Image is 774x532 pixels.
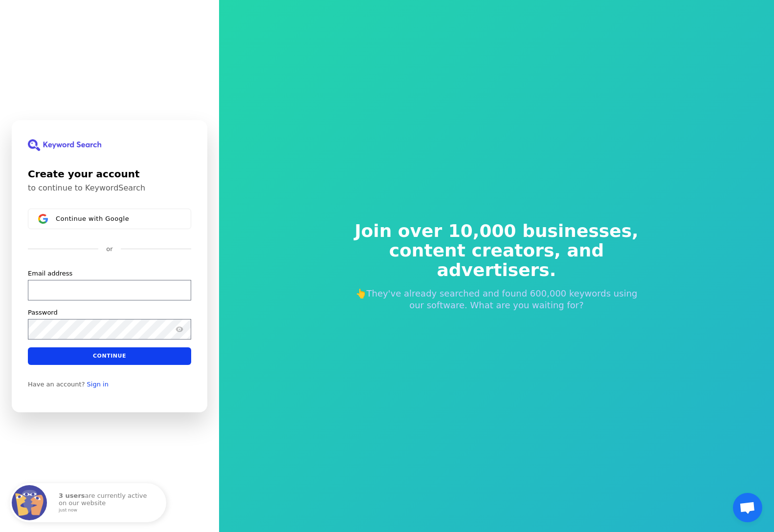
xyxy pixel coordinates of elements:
[28,209,191,229] button: Sign in with GoogleContinue with Google
[87,380,109,388] a: Sign in
[59,492,85,499] strong: 3 users
[28,380,85,388] span: Have an account?
[28,167,191,181] h1: Create your account
[12,485,47,520] img: Fomo
[56,214,129,222] span: Continue with Google
[106,245,112,254] p: or
[348,241,645,280] span: content creators, and advertisers.
[28,183,191,193] p: to continue to KeywordSearch
[28,347,191,364] button: Continue
[348,221,645,241] span: Join over 10,000 businesses,
[28,269,72,277] label: Email address
[28,308,58,317] label: Password
[28,139,101,151] img: KeywordSearch
[59,492,156,512] p: are currently active on our website
[38,214,48,224] img: Sign in with Google
[348,288,645,311] p: 👆They've already searched and found 600,000 keywords using our software. What are you waiting for?
[174,323,185,335] button: Show password
[733,493,762,522] div: Otwarty czat
[59,508,154,513] small: just now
